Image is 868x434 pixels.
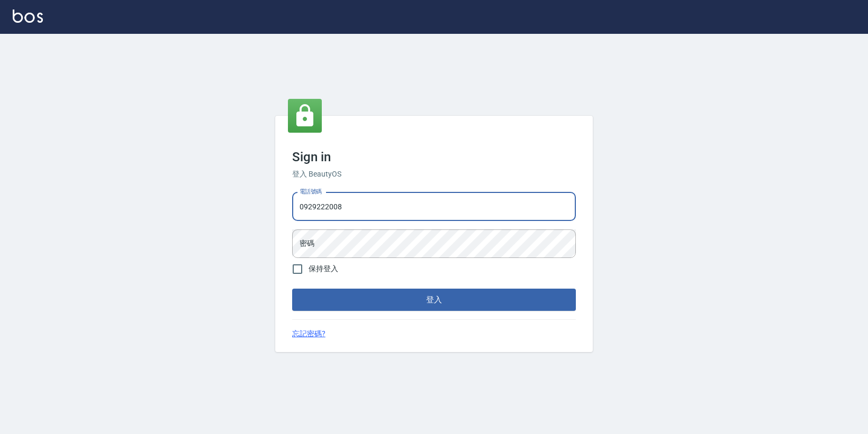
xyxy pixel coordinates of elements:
[309,263,338,274] span: 保持登入
[292,169,576,180] h6: 登入 BeautyOS
[292,150,576,164] h3: Sign in
[300,188,322,196] label: 電話號碼
[292,328,325,339] a: 忘記密碼?
[13,10,43,23] img: Logo
[292,289,576,311] button: 登入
